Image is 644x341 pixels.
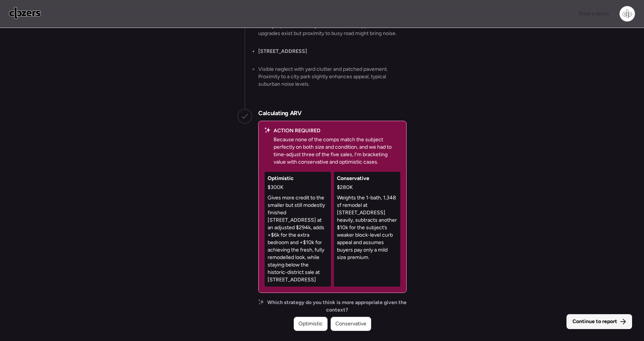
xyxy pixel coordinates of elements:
h2: Calculating ARV [258,109,302,118]
span: $300K [268,184,284,191]
span: Continue to report [572,318,617,325]
li: Visible neglect with yard clutter and patched pavement. Proximity to a city park slightly enhance... [258,66,407,88]
li: Patchy asphalt and bare yards detract from appeal; home upgrades exist but proximity to busy road... [258,22,407,37]
span: Book a demo [579,10,609,17]
img: Logo [9,7,41,19]
span: Conservative [337,175,369,182]
span: Conservative [335,320,366,328]
span: Optimistic [299,320,323,328]
p: Gives more credit to the smaller but still modestly finished [STREET_ADDRESS] at an adjusted $294... [268,194,328,284]
span: Which strategy do you think is more appropriate given the context? [267,299,407,314]
span: Optimistic [268,175,294,182]
p: Weights the 1-bath, 1,348 sf remodel at [STREET_ADDRESS] heavily, subtracts another $10k for the ... [337,194,397,261]
span: ACTION REQUIRED [274,127,321,135]
span: $280K [337,184,353,191]
strong: [STREET_ADDRESS] [258,48,307,54]
p: Because none of the comps match the subject perfectly on both size and condition, and we had to t... [274,136,400,166]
